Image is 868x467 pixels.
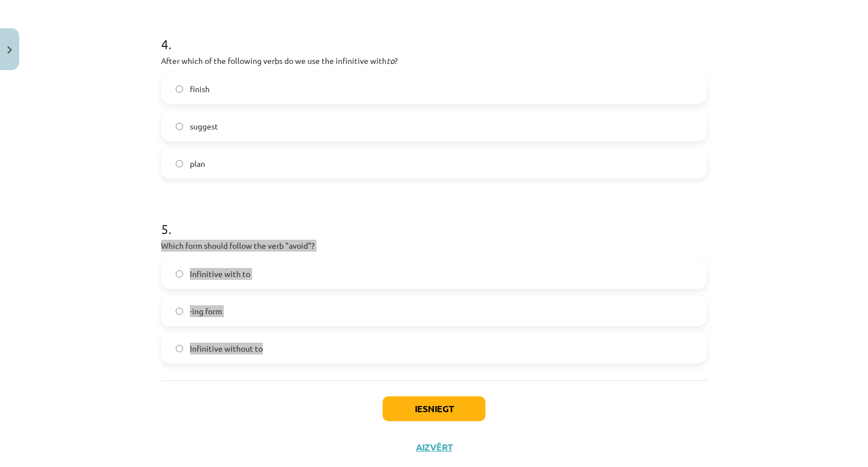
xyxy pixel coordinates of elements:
input: suggest [176,123,183,130]
span: Infinitive with to [190,268,250,280]
input: plan [176,160,183,167]
p: After which of the following verbs do we use the infinitive with ? [161,55,707,67]
input: finish [176,85,183,93]
span: Infinitive without to [190,343,263,354]
span: -ing form [190,305,222,317]
input: -ing form [176,308,183,315]
button: Aizvērt [413,442,455,453]
em: to [387,55,394,66]
span: finish [190,83,210,95]
input: Infinitive without to [176,345,183,352]
span: plan [190,158,205,170]
span: suggest [190,120,218,132]
h1: 5 . [161,201,707,236]
img: icon-close-lesson-0947bae3869378f0d4975bcd49f059093ad1ed9edebbc8119c70593378902aed.svg [7,46,12,54]
h1: 4 . [161,16,707,51]
p: Which form should follow the verb "avoid"? [161,240,707,252]
button: Iesniegt [383,396,485,421]
input: Infinitive with to [176,270,183,278]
